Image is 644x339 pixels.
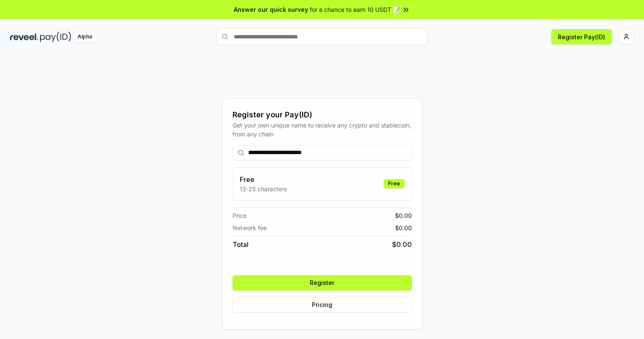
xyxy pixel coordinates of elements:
[240,184,287,193] p: 13-25 characters
[233,109,412,121] div: Register your Pay(ID)
[392,239,412,250] span: $ 0.00
[234,5,308,14] span: Answer our quick survey
[233,275,412,290] button: Register
[395,223,412,232] span: $ 0.00
[395,211,412,220] span: $ 0.00
[40,32,71,42] img: pay_id
[10,32,38,42] img: reveel_dark
[233,211,246,220] span: Price
[233,223,267,232] span: Network fee
[233,239,249,250] span: Total
[233,297,412,312] button: Pricing
[384,179,405,188] div: Free
[240,174,287,184] h3: Free
[233,121,412,138] div: Get your own unique name to receive any crypto and stablecoin, from any chain
[310,5,400,14] span: for a chance to earn 10 USDT 📝
[73,32,97,42] div: Alpha
[551,29,612,44] button: Register Pay(ID)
